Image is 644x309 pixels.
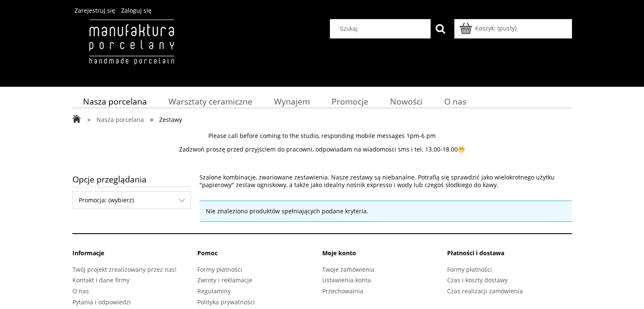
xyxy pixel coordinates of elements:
[199,174,572,189] p: Szalone kombinacje, zwariowane zestawienia. Nasze zestawy są niebanalne. Potrafią się sprawdzić j...
[73,192,191,209] span: Promocja: (wybierz)
[72,265,177,273] a: Twój projekt zrealizowany przez nas!
[197,249,322,264] li: Pomoc
[75,6,115,14] a: Zarejestruj się
[333,19,431,38] input: Szukaj w sklepie
[433,93,477,110] a: O nas
[322,265,374,273] a: Twoje zamówienia
[274,96,310,107] span: Wynajem
[379,93,433,110] a: Nowości
[197,298,255,306] a: Polityka prywatności
[169,96,252,107] span: Warsztaty ceramiczne
[332,96,368,107] span: Promocje
[72,19,191,83] img: Manufaktura Porcelany
[72,276,130,284] a: Kontakt i dane firmy
[322,249,447,264] li: Moje konto
[475,24,496,32] span: Koszyk:
[498,24,517,32] b: (pusty)
[158,93,263,110] a: Warsztaty ceramiczne
[72,298,131,306] a: Pytania i odpowiedzi
[159,116,182,124] span: Zestawy
[447,287,523,295] a: Czas realizacji zamówienia
[72,249,197,264] li: Informacje
[431,19,450,39] button: Szukaj
[197,276,252,284] a: Zwroty i reklamacje
[390,96,423,107] span: Nowości
[87,114,91,124] span: »
[72,287,89,295] a: O nas
[447,276,508,284] a: Czas i koszty dostawy
[197,265,242,273] a: Formy płatności
[322,287,363,295] a: Przechowalnia
[97,116,144,124] span: Nasza porcelana
[461,24,517,32] a: Produkty w koszyku 0. Przejdź do koszyka
[444,96,466,107] span: O nas
[72,93,158,110] a: Nasza porcelana
[447,249,572,264] li: Płatności i dostawa
[72,172,191,187] span: Opcje przeglądania
[83,96,147,107] span: Nasza porcelana
[263,93,321,110] a: Wynajem
[322,276,371,284] a: Ustawienia konta
[87,116,144,124] a: » Nasza porcelana
[321,93,379,110] a: Promocje
[197,287,231,295] a: Regulaminy
[121,6,152,14] a: Zaloguj się
[150,114,153,124] span: »
[72,191,191,209] div: Filtruj
[206,207,566,215] p: Nie znaleziono produktów spełniających podane kryteria.
[72,146,572,153] p: Zadzwoń proszę przed przyjściem do pracowni, odpowiadam na wiadomosci sms i tel. 13.00-18.00😁
[72,132,572,140] p: Please call before coming to the studio, responding mobile messages 1pm-6 pm
[447,265,492,273] a: Formy płatności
